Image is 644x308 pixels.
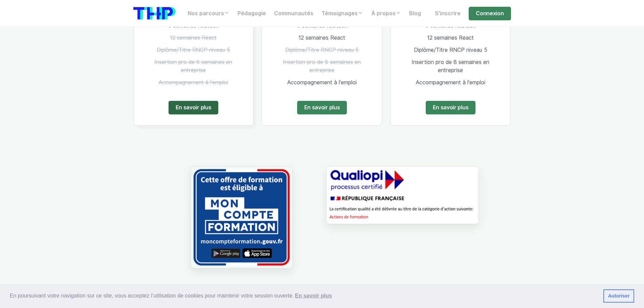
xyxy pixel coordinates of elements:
span: 12 semaines React [427,35,474,41]
img: logo Mon Compte Formation [191,166,293,268]
a: À propos [367,7,405,20]
a: Connexion [469,7,511,20]
span: Insertion pro de 8 semaines en entreprise [283,59,361,73]
a: En savoir plus [426,101,476,114]
img: logo [133,7,176,20]
span: Accompagnement à l'emploi [416,79,485,86]
a: S'inscrire [431,7,465,20]
span: Diplôme/Titre RNCP niveau 5 [157,47,230,53]
span: Accompagnement à l'emploi [159,79,228,86]
a: Pédagogie [234,7,270,20]
a: En savoir plus [297,101,347,114]
span: Insertion pro de 8 semaines en entreprise [412,59,489,73]
a: learn more about cookies [294,291,333,301]
img: Certification Qualiopi [326,166,479,224]
span: Insertion pro de 8 semaines en entreprise [154,59,232,73]
a: Nos parcours [184,7,234,20]
a: Témoignages [317,7,367,20]
span: En poursuivant votre navigation sur ce site, vous acceptez l’utilisation de cookies pour mainteni... [10,291,598,301]
span: Diplôme/Titre RNCP niveau 5 [414,47,487,53]
a: En savoir plus [169,101,219,114]
span: Diplôme/Titre RNCP niveau 5 [285,47,359,53]
span: Accompagnement à l'emploi [287,79,357,86]
a: Blog [405,7,425,20]
a: dismiss cookie message [603,289,634,303]
a: Communautés [270,7,317,20]
span: 12 semaines React [170,35,217,41]
span: 12 semaines React [298,35,345,41]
